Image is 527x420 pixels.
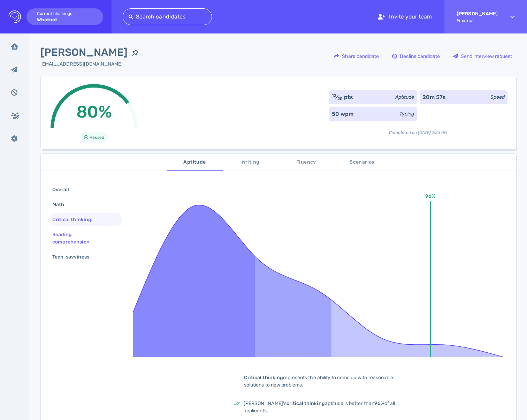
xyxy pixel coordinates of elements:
[40,45,128,60] span: [PERSON_NAME]
[338,158,386,167] span: Scenarios
[337,96,343,101] sub: 20
[51,252,98,262] div: Tech-savviness
[244,375,283,381] b: Critical thinking
[425,193,435,199] text: 96%
[51,230,115,247] div: Reading comprehension
[51,185,77,195] div: Overall
[171,158,219,167] span: Aptitude
[449,48,516,65] button: Send interview request
[244,400,395,414] span: [PERSON_NAME]'s aptitude is better than of all applicants.
[332,110,353,118] div: 50 wpm
[395,93,414,101] div: Aptitude
[331,48,382,64] div: Share candidate
[76,102,112,122] span: 80%
[283,158,330,167] span: Fluency
[40,60,143,68] div: Click to copy the email address
[51,200,72,210] div: Math
[227,158,274,167] span: Writing
[389,48,443,64] div: Decline candidate
[233,374,407,389] div: represents the ability to come up with reasonable solutions to new problems.
[330,48,383,65] button: Share candidate
[332,93,336,98] sup: 12
[332,93,353,102] div: ⁄ pts
[457,11,498,17] strong: [PERSON_NAME]
[457,18,498,23] span: Whatnot
[490,93,505,101] div: Speed
[388,48,444,65] button: Decline candidate
[287,400,325,406] b: critical thinking
[51,215,100,225] div: Critical thinking
[450,48,515,64] div: Send interview request
[422,93,446,102] div: 20m 57s
[329,124,507,136] div: Completed on [DATE] 7:26 PM
[399,110,414,118] div: Typing
[90,133,104,142] span: Passed
[374,400,384,406] b: 96%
